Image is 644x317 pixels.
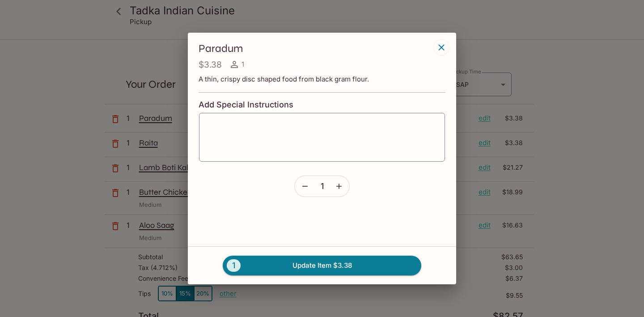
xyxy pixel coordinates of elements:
h4: Add Special Instructions [199,100,445,110]
span: 1 [321,181,324,191]
span: 1 [241,60,244,69]
h3: Paradum [199,42,431,56]
p: A thin, crispy disc shaped food from black gram flour. [199,75,445,83]
button: 1Update Item $3.38 [223,256,421,275]
h4: $3.38 [199,59,222,70]
span: 1 [227,259,241,272]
